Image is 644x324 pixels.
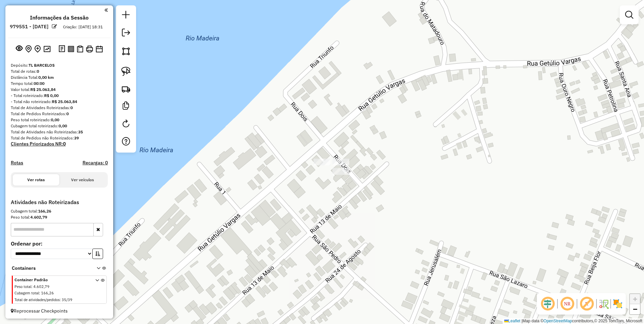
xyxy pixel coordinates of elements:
[38,75,54,80] strong: 0,00 km
[11,80,108,87] div: Tempo total:
[119,26,133,41] a: Exportar sessão
[544,319,572,323] a: OpenStreetMap
[34,81,44,86] strong: 00:00
[119,117,133,132] a: Reroteirizar Sessão
[11,93,108,99] div: - Total roteirizado:
[104,6,108,14] a: Clique aqui para minimizar o painel
[11,308,68,314] span: Reprocessar Checkpoints
[630,294,640,304] a: Zoom in
[332,168,349,175] div: Atividade não roteirizada - PANIFICADORA BIANCA
[521,319,522,323] span: |
[559,296,575,312] span: Ocultar NR
[29,63,55,68] strong: TL BARCELOS
[119,82,133,96] a: Criar rota
[579,296,595,312] span: Exibir rótulo
[612,298,623,309] img: Exibir/Ocultar setores
[59,174,106,186] button: Ver veículos
[60,24,105,30] div: Criação: [DATE] 18:31
[59,123,67,128] strong: 0,00
[66,44,75,53] button: Visualizar relatório de Roteirização
[504,319,520,323] a: Leaflet
[30,87,56,92] strong: R$ 25.063,84
[78,129,83,134] strong: 35
[11,141,108,147] h4: Clientes Priorizados NR:
[598,298,609,309] img: Fluxo de ruas
[33,44,42,54] button: Adicionar Atividades
[94,44,104,54] button: Disponibilidade de veículos
[62,297,72,302] span: 35/39
[11,117,108,123] div: Peso total roteirizado:
[121,67,131,76] img: Selecionar atividades - laço
[14,291,39,295] span: Cubagem total
[11,105,108,111] div: Total de Atividades Roteirizadas:
[30,14,89,21] h4: Informações da Sessão
[37,69,39,74] strong: 0
[11,208,108,214] div: Cubagem total:
[11,160,23,166] a: Rotas
[11,62,108,68] div: Depósito:
[66,111,69,116] strong: 0
[119,99,133,114] a: Criar modelo
[83,160,108,166] h4: Recargas: 0
[633,295,637,303] span: +
[121,46,131,56] img: Selecionar atividades - polígono
[314,159,330,165] div: Atividade não roteirizada - MERC.E PANIF. MEL
[11,74,108,80] div: Distância Total:
[24,44,33,54] button: Centralizar mapa no depósito ou ponto de apoio
[44,93,59,98] strong: R$ 0,00
[630,304,640,314] a: Zoom out
[38,208,51,214] strong: 166,26
[52,24,57,29] em: Alterar nome da sessão
[10,24,49,30] h6: 979551 - [DATE]
[121,84,131,94] img: Criar rota
[85,44,94,54] button: Imprimir Rotas
[75,44,85,54] button: Visualizar Romaneio
[11,129,108,135] div: Total de Atividades não Roteirizadas:
[31,284,32,289] span: :
[11,87,108,93] div: Valor total:
[92,249,103,259] button: Ordem crescente
[11,239,108,248] label: Ordenar por:
[14,277,87,283] span: Container Padrão
[622,8,636,22] a: Exibir filtros
[11,123,108,129] div: Cubagem total roteirizado:
[13,174,59,186] button: Ver rotas
[540,296,556,312] span: Ocultar deslocamento
[70,105,73,110] strong: 0
[74,135,79,140] strong: 39
[11,199,108,205] h4: Atividades não Roteirizadas
[11,214,108,220] div: Peso total:
[14,284,31,289] span: Peso total
[41,291,54,295] span: 166,26
[11,99,108,105] div: - Total não roteirizado:
[63,141,66,147] strong: 0
[42,44,52,53] button: Otimizar todas as rotas
[119,8,133,23] a: Nova sessão e pesquisa
[332,159,349,165] div: Atividade não roteirizada - JTEM 2
[52,99,77,104] strong: R$ 25.063,84
[503,318,644,324] div: Map data © contributors,© 2025 TomTom, Microsoft
[57,44,66,54] button: Logs desbloquear sessão
[51,117,59,122] strong: 0,00
[11,135,108,141] div: Total de Pedidos não Roteirizados:
[33,284,50,289] span: 4.602,79
[30,215,47,220] strong: 4.602,79
[11,111,108,117] div: Total de Pedidos Roteirizados:
[60,297,61,302] span: :
[633,305,637,313] span: −
[12,265,88,272] span: Containers
[14,297,60,302] span: Total de atividades/pedidos
[14,43,24,54] button: Exibir sessão original
[11,68,108,74] div: Total de rotas:
[39,291,40,295] span: :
